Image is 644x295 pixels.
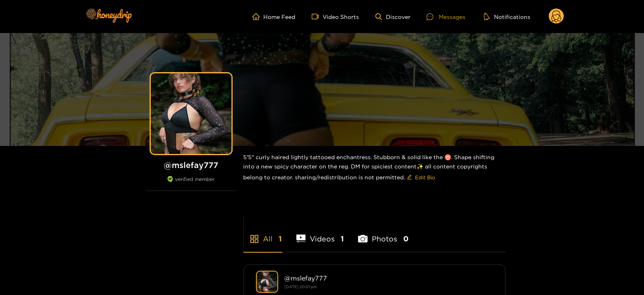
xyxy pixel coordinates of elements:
[312,13,323,20] span: video-camera
[375,13,411,20] a: Discover
[405,171,437,184] button: editEdit Bio
[403,234,408,244] span: 0
[244,146,506,190] div: 5'5" curly haired lightly tattooed enchantress. Stubborn & solid like the ♉️. Shape shifting into...
[147,160,236,170] h1: @ mslefay777
[285,274,493,282] div: @ mslefay777
[147,176,236,191] div: verified member
[427,12,465,21] div: Messages
[256,271,278,293] img: mslefay777
[341,234,344,244] span: 1
[244,216,282,252] li: All
[252,13,296,20] a: Home Feed
[481,12,533,21] button: Notifications
[250,234,259,244] span: appstore
[252,13,264,20] span: home
[296,216,344,252] li: Videos
[415,173,436,181] span: Edit Bio
[285,285,317,289] small: [DATE] 20:01 pm
[407,175,412,181] span: edit
[279,234,282,244] span: 1
[358,216,408,252] li: Photos
[312,13,359,20] a: Video Shorts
